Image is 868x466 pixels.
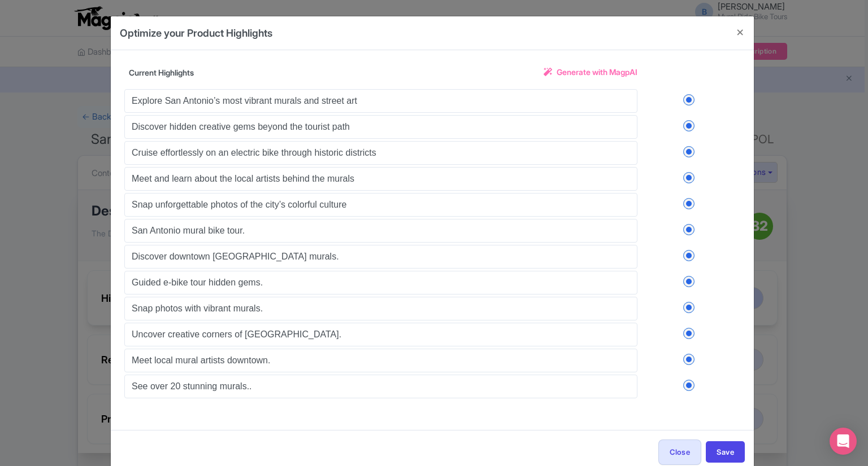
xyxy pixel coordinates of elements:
[830,428,857,455] div: Open Intercom Messenger
[129,68,194,77] span: Current Highlights
[658,439,701,465] button: Close
[727,16,754,49] button: Close
[120,25,272,41] h4: Optimize your Product Highlights
[557,66,637,78] span: Generate with MagpAI
[544,66,637,87] a: Generate with MagpAI
[706,441,745,463] button: Save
